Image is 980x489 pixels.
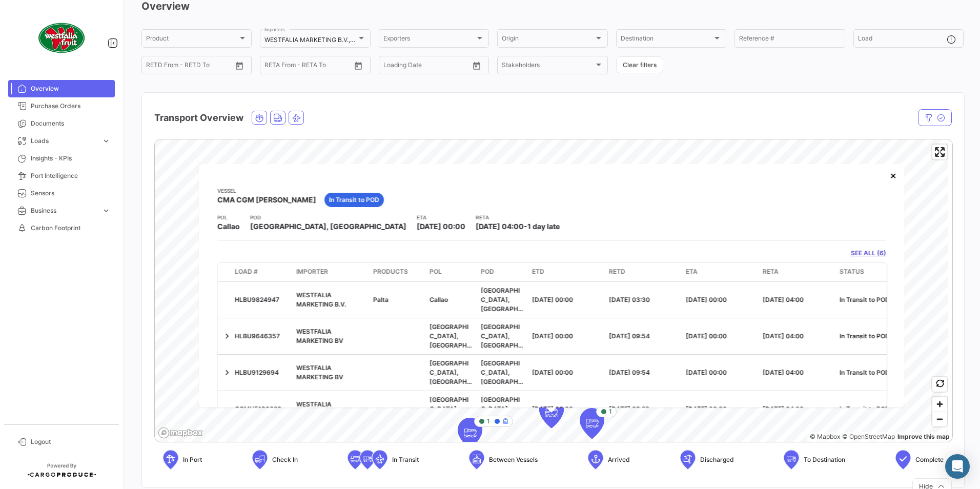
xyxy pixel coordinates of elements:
[481,267,494,276] span: POD
[527,222,560,231] span: 1 day late
[31,119,111,128] span: Documents
[458,418,482,449] div: Map marker
[31,223,111,233] span: Carbon Footprint
[168,63,209,70] input: To
[686,295,727,303] span: [DATE] 00:00
[945,454,970,479] div: Abrir Intercom Messenger
[235,368,288,377] div: HLBU9129694
[502,63,594,70] span: Stakeholders
[31,84,111,93] span: Overview
[296,400,343,417] span: WESTFALIA MARKETING BV
[101,136,111,146] span: expand_more
[264,63,279,70] input: From
[351,58,366,73] button: Open calendar
[296,267,328,276] span: Importer
[580,408,604,439] div: Map marker
[840,267,864,276] span: Status
[528,262,605,281] datatable-header-cell: ETD
[609,267,625,276] span: RETD
[616,56,663,73] button: Clear filters
[292,262,369,281] datatable-header-cell: Importer
[31,154,111,163] span: Insights - KPIs
[609,295,650,303] span: [DATE] 03:30
[235,295,288,304] div: HLBU9824947
[250,213,406,221] app-card-info-title: POD
[430,322,472,358] span: [GEOGRAPHIC_DATA], [GEOGRAPHIC_DATA]
[700,455,734,464] span: Discharged
[840,295,890,303] span: In Transit to POD
[532,368,573,376] span: [DATE] 00:00
[146,36,238,44] span: Product
[883,165,903,186] button: Close popup
[605,262,682,281] datatable-header-cell: RETD
[31,171,111,180] span: Port Intelligence
[286,63,327,70] input: To
[763,404,804,412] span: [DATE] 04:00
[31,136,97,146] span: Loads
[31,437,111,446] span: Logout
[810,433,840,440] a: Mapbox
[932,412,947,426] button: Zoom out
[524,222,527,231] span: -
[217,187,316,195] app-card-info-title: Vessel
[154,111,243,125] h4: Transport Overview
[271,111,285,124] button: Land
[289,111,303,124] button: Air
[146,63,160,70] input: From
[763,332,804,339] span: [DATE] 04:00
[235,267,258,276] span: Load #
[373,267,408,276] span: Products
[481,286,523,321] span: [GEOGRAPHIC_DATA], [GEOGRAPHIC_DATA]
[476,222,524,231] span: [DATE] 04:00
[264,36,516,44] mat-select-trigger: WESTFALIA MARKETING B.V., WESTFALIA MARKETING BV, Westfalia Marketing Holland
[609,407,612,416] span: 1
[392,455,419,464] span: In Transit
[8,115,115,132] a: Documents
[759,262,835,281] datatable-header-cell: RETA
[373,295,389,303] span: Palta
[686,267,698,276] span: ETA
[8,80,115,97] a: Overview
[31,101,111,111] span: Purchase Orders
[430,267,442,276] span: POL
[682,262,759,281] datatable-header-cell: ETA
[158,427,203,439] a: Mapbox logo
[532,332,573,339] span: [DATE] 00:00
[532,404,573,412] span: [DATE] 00:00
[932,145,947,159] button: Enter fullscreen
[235,404,288,413] div: CGMU5190626
[231,262,292,281] datatable-header-cell: Load #
[405,63,446,70] input: To
[763,368,804,376] span: [DATE] 04:00
[31,189,111,198] span: Sensors
[430,395,472,431] span: [GEOGRAPHIC_DATA], [GEOGRAPHIC_DATA]
[835,262,900,281] datatable-header-cell: Status
[183,455,202,464] span: In Port
[430,295,448,303] span: Callao
[296,291,346,308] span: WESTFALIA MARKETING B.V.
[425,262,477,281] datatable-header-cell: POL
[155,139,948,443] canvas: Map
[502,36,594,44] span: Origin
[609,368,650,376] span: [DATE] 09:54
[840,332,890,339] span: In Transit to POD
[840,368,890,376] span: In Transit to POD
[476,213,560,221] app-card-info-title: RETA
[8,219,115,237] a: Carbon Footprint
[539,397,564,428] div: Map marker
[235,331,288,340] div: HLBU9646357
[296,363,343,380] span: WESTFALIA MARKETING BV
[481,359,523,394] span: [GEOGRAPHIC_DATA], [GEOGRAPHIC_DATA]
[383,63,398,70] input: From
[932,412,947,426] span: Zoom out
[763,295,804,303] span: [DATE] 04:00
[842,433,895,440] a: OpenStreetMap
[8,97,115,115] a: Purchase Orders
[608,455,630,464] span: Arrived
[217,221,240,232] span: Callao
[487,417,490,426] span: 1
[417,222,465,231] span: [DATE] 00:00
[8,150,115,167] a: Insights - KPIs
[252,111,267,124] button: Ocean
